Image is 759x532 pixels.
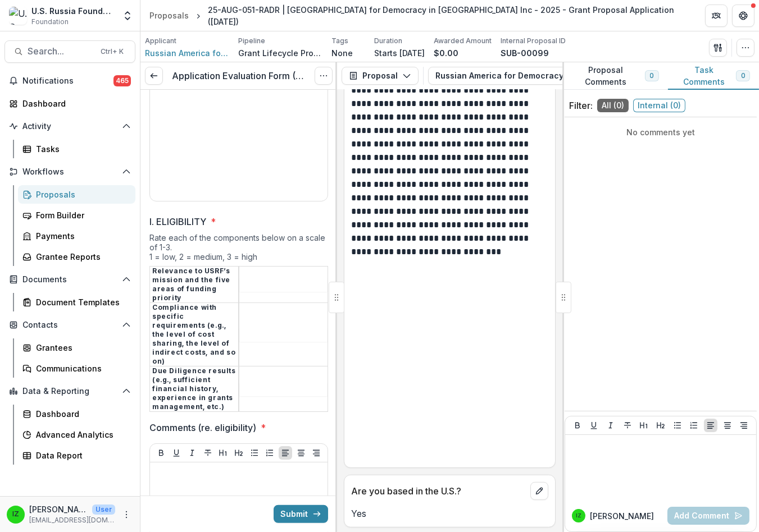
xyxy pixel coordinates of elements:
button: Options [315,67,333,85]
p: SUB-00099 [501,47,549,59]
button: edit [530,482,548,500]
div: Proposals [149,10,189,21]
button: Partners [705,4,728,27]
a: Document Templates [18,293,135,311]
p: Yes [351,507,548,520]
button: More [120,508,133,521]
a: Dashboard [4,94,135,113]
a: Advanced Analytics [18,425,135,444]
p: Filter: [569,99,593,112]
th: Due Diligence results (e.g., sufficient financial history, experience in grants management, etc.) [150,366,239,412]
button: Bold [571,419,584,432]
a: Payments [18,227,135,245]
button: Heading 2 [654,419,667,432]
img: U.S. Russia Foundation [9,7,27,25]
button: Heading 2 [232,446,246,460]
button: Get Help [732,4,755,27]
p: Duration [374,36,402,46]
a: Form Builder [18,206,135,224]
div: Proposals [36,189,126,200]
span: 0 [650,72,654,80]
p: Applicant [145,36,176,46]
th: Relevance to USRF’s mission and the five areas of funding priority [150,267,239,303]
p: Tags [331,36,348,46]
a: Communications [18,359,135,378]
span: Workflows [22,167,117,177]
button: Italicize [604,419,617,432]
div: Grantee Reports [36,251,126,263]
div: Tasks [36,143,126,155]
button: Open Data & Reporting [4,382,135,400]
div: Rate each of the components below on a scale of 1-3. 1 = low, 2 = medium, 3 = high [149,233,328,266]
button: Proposal [342,67,419,85]
button: Underline [170,446,183,460]
div: Grantees [36,342,126,354]
button: Open Workflows [4,163,135,181]
button: Task Comments [668,62,759,90]
button: Search... [4,40,135,63]
a: Grantee Reports [18,247,135,266]
button: Ordered List [687,419,701,432]
button: Bold [154,446,168,460]
div: 25-AUG-051-RADR | [GEOGRAPHIC_DATA] for Democracy in [GEOGRAPHIC_DATA] Inc - 2025 - Grant Proposa... [208,4,687,27]
button: Bullet List [671,419,684,432]
p: [PERSON_NAME] [590,510,654,522]
div: Data Report [36,450,126,461]
p: [PERSON_NAME] [29,503,88,515]
p: Comments (re. eligibility) [149,421,256,434]
button: Align Center [294,446,308,460]
a: Russian America for Democracy in [GEOGRAPHIC_DATA] Inc [145,47,229,59]
p: Internal Proposal ID [501,36,566,46]
span: Data & Reporting [22,387,117,396]
div: Dashboard [22,98,126,109]
div: U.S. Russia Foundation [31,5,115,17]
div: Communications [36,363,126,374]
span: Foundation [31,17,69,27]
button: Align Right [737,419,751,432]
button: Open Documents [4,270,135,288]
div: Ctrl + K [98,45,126,58]
button: Open Contacts [4,316,135,334]
h3: Application Evaluation Form (Internal) [172,71,306,81]
span: Search... [28,46,94,57]
p: No comments yet [569,126,752,138]
a: Grantees [18,338,135,357]
div: Payments [36,230,126,242]
span: 0 [741,72,745,80]
a: Tasks [18,140,135,158]
button: Underline [587,419,601,432]
p: $0.00 [434,47,458,59]
button: Notifications465 [4,72,135,90]
button: Heading 1 [637,419,651,432]
button: Open Activity [4,117,135,135]
button: Align Right [310,446,323,460]
div: Form Builder [36,209,126,221]
span: All ( 0 ) [597,99,629,112]
div: Advanced Analytics [36,429,126,441]
p: Awarded Amount [434,36,492,46]
button: Strike [621,419,634,432]
div: Dashboard [36,408,126,420]
span: Notifications [22,76,113,86]
button: Bullet List [248,446,261,460]
button: Open entity switcher [120,4,135,27]
a: Proposals [18,185,135,204]
p: Starts [DATE] [374,47,425,59]
button: Align Center [721,419,734,432]
div: Document Templates [36,296,126,308]
span: 465 [113,75,131,86]
div: Igor Zevelev [576,513,581,519]
p: Are you based in the U.S.? [351,484,526,498]
nav: breadcrumb [145,2,692,30]
p: [EMAIL_ADDRESS][DOMAIN_NAME] [29,515,115,525]
button: Submit [274,505,328,523]
th: Compliance with specific requirements (e.g., the level of cost sharing, the level of indirect cos... [150,303,239,366]
button: Proposal Comments [562,62,668,90]
p: I. ELIGIBILITY [149,215,206,228]
span: Documents [22,275,117,285]
span: Contacts [22,320,117,330]
button: Strike [201,446,215,460]
button: Italicize [185,446,199,460]
span: Internal ( 0 ) [633,99,685,112]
